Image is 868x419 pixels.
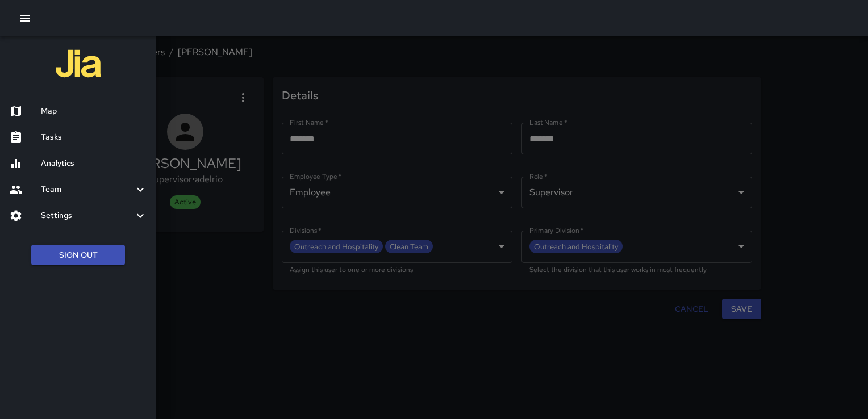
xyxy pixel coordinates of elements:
[41,209,133,222] h6: Settings
[31,245,125,266] button: Sign Out
[41,183,133,196] h6: Team
[41,157,147,170] h6: Analytics
[56,41,101,86] img: jia-logo
[41,131,147,144] h6: Tasks
[41,105,147,118] h6: Map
